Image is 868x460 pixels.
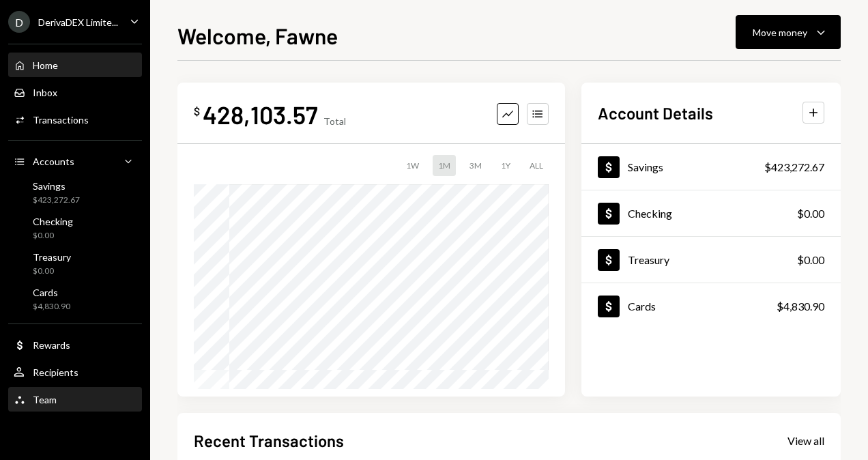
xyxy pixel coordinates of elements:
div: ALL [524,155,549,176]
a: Transactions [8,107,142,132]
div: D [8,11,30,33]
div: Move money [753,25,807,40]
div: Savings [33,180,80,192]
h2: Recent Transactions [194,429,344,452]
div: Home [33,59,58,71]
div: 1Y [495,155,516,176]
div: $4,830.90 [33,301,70,313]
div: $ [194,104,200,118]
div: Savings [628,160,663,173]
a: Accounts [8,149,142,173]
a: Rewards [8,332,142,357]
a: Recipients [8,360,142,384]
div: 3M [464,155,487,176]
div: $423,272.67 [33,195,80,206]
div: Total [323,115,346,127]
div: Transactions [33,114,89,126]
div: Treasury [33,251,71,263]
a: Savings$423,272.67 [581,144,841,190]
div: Checking [628,207,672,220]
a: Treasury$0.00 [8,247,142,280]
a: Cards$4,830.90 [581,283,841,329]
div: View all [787,434,824,448]
a: Savings$423,272.67 [8,176,142,209]
div: Cards [33,287,70,298]
div: $0.00 [797,252,824,268]
div: Recipients [33,366,78,378]
a: Team [8,387,142,412]
div: Inbox [33,87,57,98]
a: Inbox [8,80,142,104]
div: $0.00 [33,230,73,242]
div: Accounts [33,156,74,167]
div: Cards [628,300,656,313]
a: Checking$0.00 [581,190,841,236]
div: 1W [401,155,424,176]
div: 428,103.57 [203,99,318,130]
button: Move money [736,15,841,49]
div: Team [33,394,57,405]
a: View all [787,433,824,448]
div: Checking [33,216,73,227]
h2: Account Details [598,102,713,124]
div: Treasury [628,253,669,266]
div: $0.00 [33,265,71,277]
div: 1M [433,155,456,176]
a: Cards$4,830.90 [8,283,142,315]
div: Rewards [33,339,70,351]
h1: Welcome, Fawne [177,22,338,49]
a: Home [8,53,142,77]
div: DerivaDEX Limite... [38,16,118,28]
a: Treasury$0.00 [581,237,841,283]
div: $0.00 [797,205,824,222]
div: $4,830.90 [777,298,824,315]
div: $423,272.67 [764,159,824,175]
a: Checking$0.00 [8,212,142,244]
